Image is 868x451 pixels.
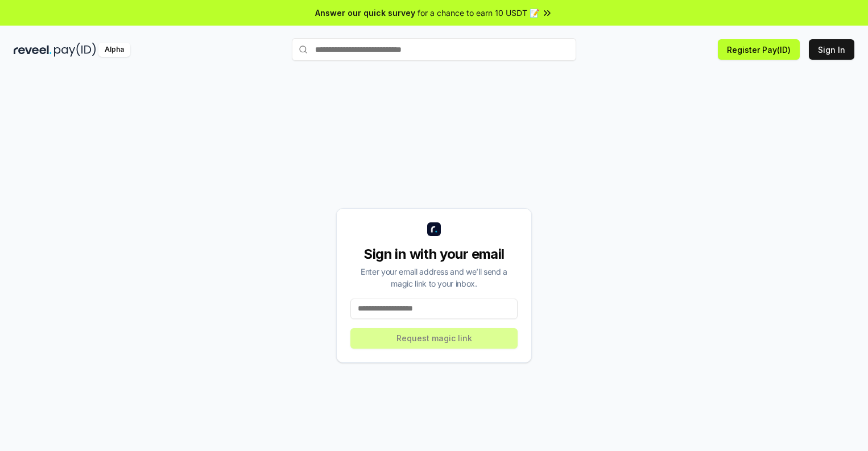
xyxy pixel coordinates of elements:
img: reveel_dark [14,43,52,57]
span: for a chance to earn 10 USDT 📝 [418,7,539,19]
button: Sign In [809,39,854,60]
div: Enter your email address and we’ll send a magic link to your inbox. [350,266,518,289]
img: pay_id [54,43,96,57]
div: Sign in with your email [350,245,518,263]
div: Alpha [98,43,130,57]
span: Answer our quick survey [315,7,415,19]
img: logo_small [427,222,441,236]
button: Register Pay(ID) [718,39,800,60]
